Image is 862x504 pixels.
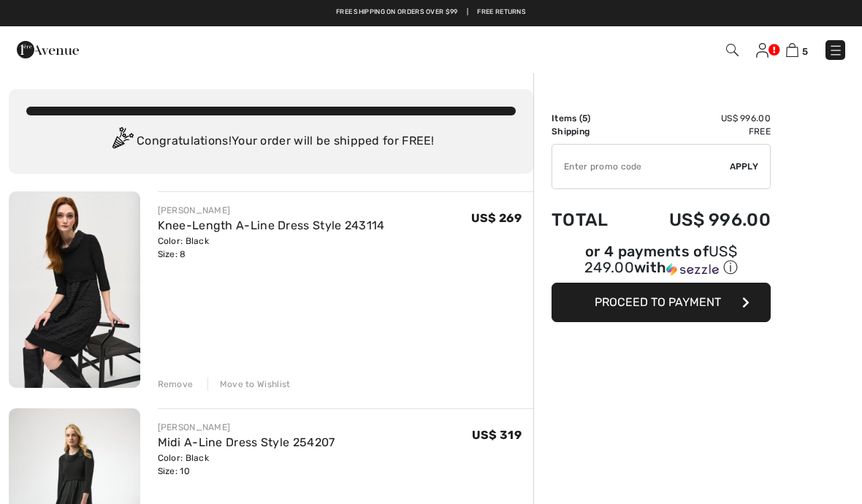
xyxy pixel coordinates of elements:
[552,283,771,322] button: Proceed to Payment
[158,451,335,478] div: Color: Black Size: 10
[552,245,771,278] div: or 4 payments of with
[552,195,630,245] td: Total
[584,243,737,276] span: US$ 249.00
[666,263,719,276] img: Sezzle
[630,112,771,125] td: US$ 996.00
[552,245,771,283] div: or 4 payments ofUS$ 249.00withSezzle Click to learn more about Sezzle
[158,421,335,434] div: [PERSON_NAME]
[595,295,721,309] span: Proceed to Payment
[756,43,768,58] img: My Info
[730,160,759,173] span: Apply
[17,42,79,56] a: 1ère Avenue
[107,127,137,156] img: Congratulation2.svg
[552,112,630,125] td: Items ( )
[26,127,516,156] div: Congratulations! Your order will be shipped for FREE!
[582,113,587,123] span: 5
[552,125,630,138] td: Shipping
[9,191,140,388] img: Knee-Length A-Line Dress Style 243114
[336,7,458,18] a: Free shipping on orders over $99
[630,125,771,138] td: Free
[477,7,526,18] a: Free Returns
[158,234,385,261] div: Color: Black Size: 8
[802,46,808,57] span: 5
[467,7,468,18] span: |
[158,204,385,217] div: [PERSON_NAME]
[207,378,291,391] div: Move to Wishlist
[552,145,730,188] input: Promo code
[786,41,808,58] a: 5
[471,211,522,225] span: US$ 269
[786,43,798,57] img: Shopping Bag
[158,435,335,449] a: Midi A-Line Dress Style 254207
[17,35,79,64] img: 1ère Avenue
[726,44,739,56] img: Search
[630,195,771,245] td: US$ 996.00
[472,428,522,442] span: US$ 319
[158,378,194,391] div: Remove
[828,43,843,58] img: Menu
[158,218,385,232] a: Knee-Length A-Line Dress Style 243114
